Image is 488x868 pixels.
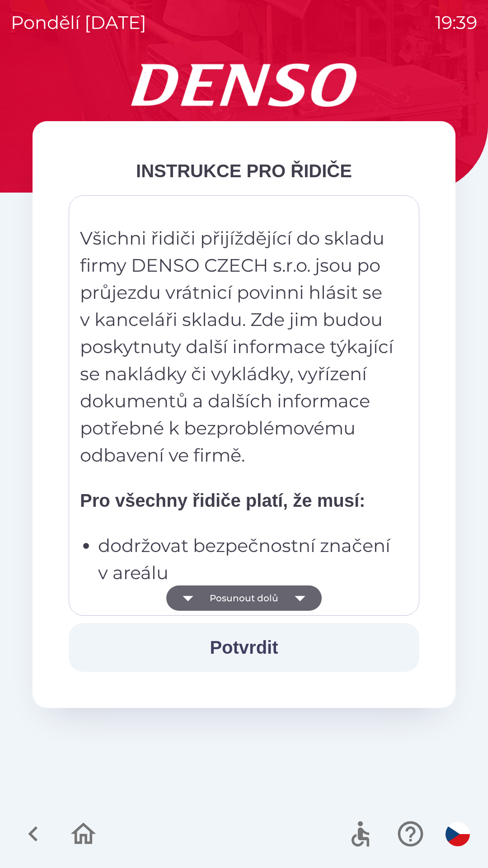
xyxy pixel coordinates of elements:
button: Posunout dolů [166,585,322,611]
img: Logo [33,63,455,107]
p: dodržovat bezpečnostní značení v areálu [98,532,395,586]
p: pondělí [DATE] [11,9,146,36]
button: Potvrdit [69,623,419,672]
p: Všichni řidiči přijíždějící do skladu firmy DENSO CZECH s.r.o. jsou po průjezdu vrátnicí povinni ... [80,225,395,469]
strong: Pro všechny řidiče platí, že musí: [80,491,365,510]
div: INSTRUKCE PRO ŘIDIČE [69,157,419,184]
img: cs flag [446,822,470,846]
p: 19:39 [435,9,477,36]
